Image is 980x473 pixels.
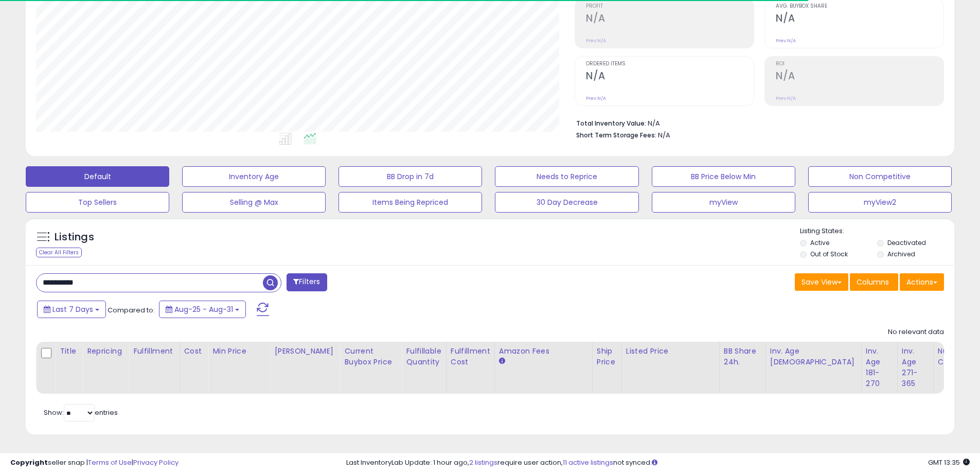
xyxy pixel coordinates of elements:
div: Last InventoryLab Update: 1 hour ago, require user action, not synced. [346,458,970,468]
span: Avg. Buybox Share [776,4,943,9]
div: Amazon Fees [499,346,588,357]
div: BB Share 24h. [724,346,761,367]
b: Total Inventory Value: [576,119,646,128]
label: Archived [887,250,915,258]
div: Num of Comp. [938,346,975,367]
div: No relevant data [888,327,944,337]
button: Needs to Reprice [495,166,638,187]
span: Show: entries [44,408,118,417]
h2: N/A [776,70,943,84]
div: [PERSON_NAME] [274,346,335,357]
div: Inv. Age 181-270 [866,346,893,389]
div: Listed Price [626,346,715,357]
div: Fulfillment Cost [451,346,490,367]
div: Fulfillment [133,346,175,357]
small: Amazon Fees. [499,357,505,366]
button: BB Price Below Min [652,166,795,187]
div: Fulfillable Quantity [406,346,441,367]
a: Terms of Use [88,458,132,467]
b: Short Term Storage Fees: [576,131,656,139]
small: Prev: N/A [776,38,796,44]
small: Prev: N/A [586,95,606,101]
span: 2025-09-8 13:35 GMT [928,458,970,467]
button: Top Sellers [26,192,169,213]
span: Profit [586,4,754,9]
div: Cost [184,346,204,357]
h2: N/A [586,70,754,84]
div: Title [60,346,78,357]
button: Non Competitive [808,166,952,187]
button: Save View [795,273,848,291]
span: N/A [658,130,670,140]
h2: N/A [586,12,754,26]
button: BB Drop in 7d [338,166,482,187]
strong: Copyright [10,458,48,467]
li: N/A [576,116,936,129]
span: Last 7 Days [52,304,93,314]
button: myView2 [808,192,952,213]
button: Default [26,166,169,187]
button: Aug-25 - Aug-31 [159,301,246,318]
button: Items Being Repriced [338,192,482,213]
button: Columns [850,273,898,291]
div: Clear All Filters [36,248,82,257]
button: Filters [287,273,327,291]
div: Ship Price [597,346,617,367]
div: Current Buybox Price [344,346,397,367]
button: Inventory Age [182,166,326,187]
h2: N/A [776,12,943,26]
div: Min Price [212,346,265,357]
span: Ordered Items [586,61,754,67]
div: Repricing [87,346,124,357]
a: 2 listings [469,458,497,467]
button: myView [652,192,795,213]
label: Active [810,238,829,247]
label: Deactivated [887,238,926,247]
button: Selling @ Max [182,192,326,213]
div: Inv. Age 271-365 [902,346,929,389]
span: ROI [776,61,943,67]
h5: Listings [55,230,94,244]
div: Inv. Age [DEMOGRAPHIC_DATA] [770,346,857,367]
small: Prev: N/A [776,95,796,101]
button: Actions [900,273,944,291]
small: Prev: N/A [586,38,606,44]
span: Aug-25 - Aug-31 [174,304,233,314]
span: Compared to: [108,305,155,315]
button: Last 7 Days [37,301,106,318]
p: Listing States: [800,226,954,236]
span: Columns [857,277,889,287]
label: Out of Stock [810,250,848,258]
button: 30 Day Decrease [495,192,638,213]
div: seller snap | | [10,458,179,468]
a: 11 active listings [563,458,613,467]
a: Privacy Policy [133,458,179,467]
